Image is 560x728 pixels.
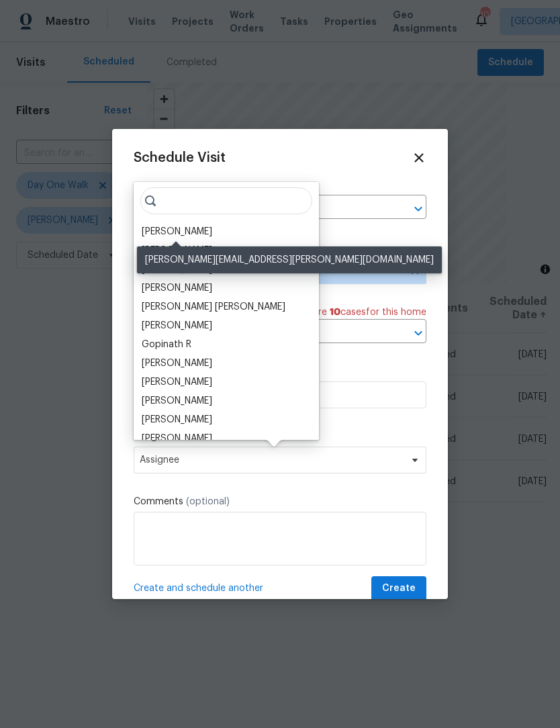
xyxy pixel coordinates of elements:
span: (optional) [186,497,230,506]
div: [PERSON_NAME] [142,225,212,238]
div: [PERSON_NAME] [142,244,212,257]
button: Open [409,199,428,218]
div: [PERSON_NAME][EMAIL_ADDRESS][PERSON_NAME][DOMAIN_NAME] [137,246,442,273]
button: Create [371,576,426,601]
div: [PERSON_NAME] [142,319,212,332]
div: [PERSON_NAME] [142,413,212,426]
span: Create and schedule another [134,582,263,595]
label: Home [134,181,426,195]
span: Create [382,580,416,597]
div: [PERSON_NAME] [142,375,212,389]
span: Assignee [140,455,403,465]
div: [PERSON_NAME] [142,357,212,370]
label: Comments [134,495,426,508]
div: [PERSON_NAME] [142,281,212,295]
div: [PERSON_NAME] [PERSON_NAME] [142,300,285,314]
span: Close [412,150,426,165]
div: [PERSON_NAME] [142,432,212,445]
div: Gopinath R [142,338,191,351]
span: There are case s for this home [287,306,426,319]
div: [PERSON_NAME] [142,394,212,408]
span: 10 [330,308,340,317]
button: Open [409,324,428,343]
span: Schedule Visit [134,151,226,165]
